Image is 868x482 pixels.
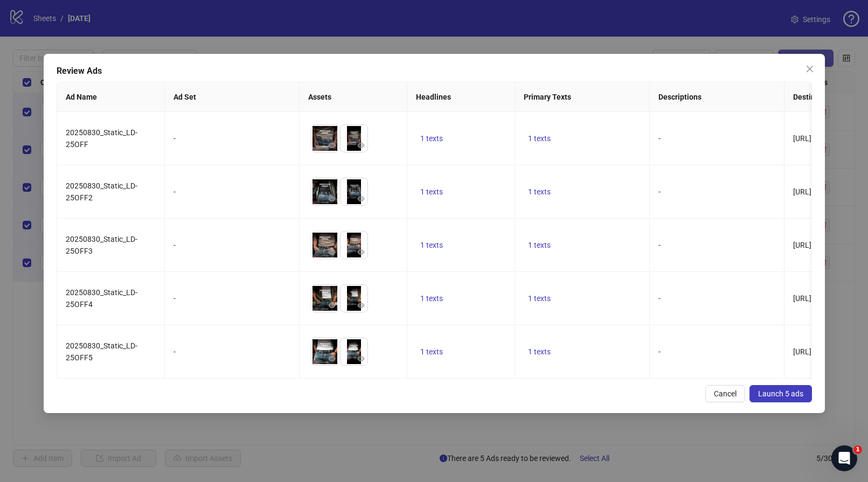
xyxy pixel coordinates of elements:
[173,292,290,304] div: -
[524,345,555,358] button: 1 texts
[325,299,338,312] button: Preview
[341,178,367,205] img: Asset 2
[357,355,365,362] span: eye
[831,445,857,471] iframe: Intercom live chat
[749,385,811,402] button: Launch 5 ads
[524,239,555,252] button: 1 texts
[165,82,300,112] th: Ad Set
[524,132,555,145] button: 1 texts
[355,139,367,152] button: Preview
[300,82,407,112] th: Assets
[311,338,338,365] img: Asset 1
[420,294,443,303] span: 1 texts
[357,142,365,149] span: eye
[407,82,515,112] th: Headlines
[528,347,551,356] span: 1 texts
[420,187,443,196] span: 1 texts
[357,195,365,202] span: eye
[658,134,661,143] span: -
[658,294,661,303] span: -
[357,302,365,309] span: eye
[355,299,367,312] button: Preview
[311,125,338,152] img: Asset 1
[325,139,338,152] button: Preview
[57,82,165,112] th: Ad Name
[355,192,367,205] button: Preview
[66,181,137,202] span: 20250830_Static_LD-25OFF2
[328,302,336,309] span: eye
[328,142,336,149] span: eye
[311,232,338,259] img: Asset 1
[341,125,367,152] img: Asset 2
[173,239,290,251] div: -
[357,248,365,256] span: eye
[341,232,367,259] img: Asset 2
[524,292,555,305] button: 1 texts
[853,445,862,454] span: 1
[341,338,367,365] img: Asset 2
[325,192,338,205] button: Preview
[713,389,736,398] span: Cancel
[528,241,551,249] span: 1 texts
[416,292,447,305] button: 1 texts
[416,345,447,358] button: 1 texts
[650,82,784,112] th: Descriptions
[173,132,290,144] div: -
[801,60,818,78] button: Close
[658,187,661,196] span: -
[66,341,137,362] span: 20250830_Static_LD-25OFF5
[328,248,336,256] span: eye
[416,239,447,252] button: 1 texts
[758,389,803,398] span: Launch 5 ads
[173,186,290,198] div: -
[355,246,367,259] button: Preview
[805,65,814,73] span: close
[658,347,661,356] span: -
[311,285,338,312] img: Asset 1
[66,235,137,255] span: 20250830_Static_LD-25OFF3
[528,134,551,143] span: 1 texts
[325,246,338,259] button: Preview
[325,352,338,365] button: Preview
[515,82,650,112] th: Primary Texts
[355,352,367,365] button: Preview
[705,385,745,402] button: Cancel
[328,195,336,202] span: eye
[341,285,367,312] img: Asset 2
[420,347,443,356] span: 1 texts
[173,346,290,358] div: -
[328,355,336,362] span: eye
[524,185,555,198] button: 1 texts
[420,134,443,143] span: 1 texts
[57,65,812,78] div: Review Ads
[528,187,551,196] span: 1 texts
[311,178,338,205] img: Asset 1
[66,128,137,149] span: 20250830_Static_LD-25OFF
[66,288,137,309] span: 20250830_Static_LD-25OFF4
[416,132,447,145] button: 1 texts
[528,294,551,303] span: 1 texts
[416,185,447,198] button: 1 texts
[658,241,661,249] span: -
[420,241,443,249] span: 1 texts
